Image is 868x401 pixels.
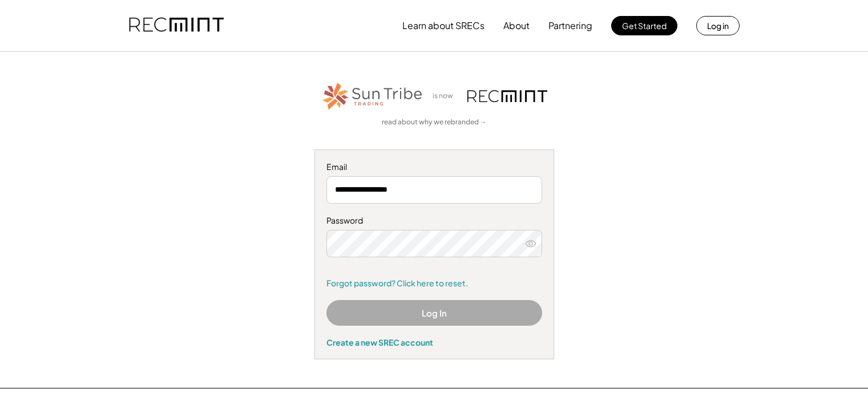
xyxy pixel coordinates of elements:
[430,91,462,101] div: is now
[467,90,547,102] img: recmint-logotype%403x.png
[611,16,677,35] button: Get Started
[382,118,487,127] a: read about why we rebranded →
[402,14,485,37] button: Learn about SRECs
[326,278,542,289] a: Forgot password? Click here to reset.
[326,337,542,347] div: Create a new SREC account
[321,80,424,112] img: STT_Horizontal_Logo%2B-%2BColor.png
[696,16,740,35] button: Log in
[548,14,592,37] button: Partnering
[326,215,542,226] div: Password
[503,14,530,37] button: About
[326,300,542,326] button: Log In
[129,6,224,45] img: recmint-logotype%403x.png
[326,161,542,173] div: Email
